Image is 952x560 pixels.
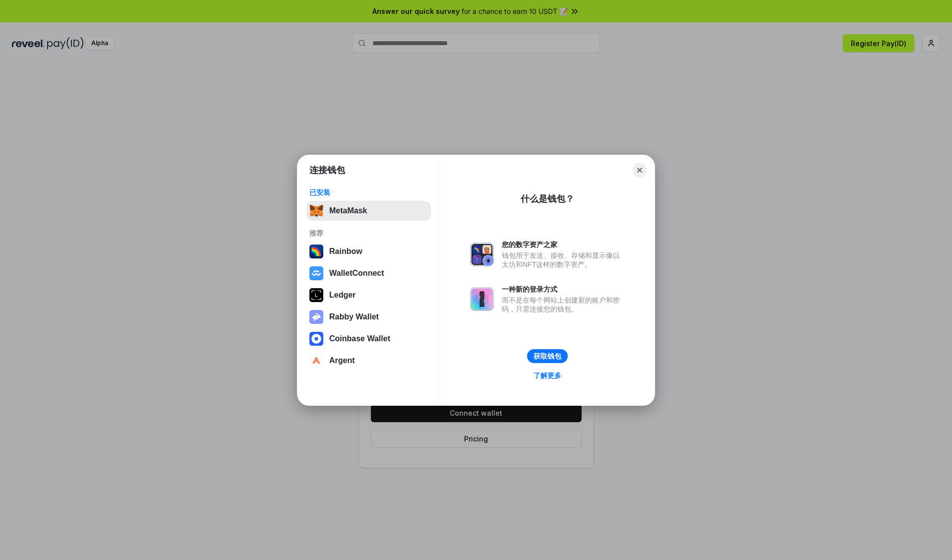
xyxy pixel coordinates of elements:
[502,251,625,269] div: 钱包用于发送、接收、存储和显示像以太坊和NFT这样的数字资产。
[309,332,323,346] img: svg+xml,%3Csvg%20width%3D%2228%22%20height%3D%2228%22%20viewBox%3D%220%200%2028%2028%22%20fill%3D...
[502,240,625,249] div: 您的数字资产之家
[527,349,568,363] button: 获取钱包
[309,229,428,238] div: 推荐
[329,356,355,365] div: Argent
[633,163,647,177] button: Close
[329,269,384,278] div: WalletConnect
[502,285,625,294] div: 一种新的登录方式
[309,245,323,258] img: svg+xml,%3Csvg%20width%3D%22120%22%20height%3D%22120%22%20viewBox%3D%220%200%20120%20120%22%20fil...
[309,310,323,324] img: svg+xml,%3Csvg%20xmlns%3D%22http%3A%2F%2Fwww.w3.org%2F2000%2Fsvg%22%20fill%3D%22none%22%20viewBox...
[534,352,561,361] div: 获取钱包
[329,206,367,215] div: MetaMask
[329,312,379,321] div: Rabby Wallet
[309,266,323,280] img: svg+xml,%3Csvg%20width%3D%2228%22%20height%3D%2228%22%20viewBox%3D%220%200%2028%2028%22%20fill%3D...
[309,288,323,302] img: svg+xml,%3Csvg%20xmlns%3D%22http%3A%2F%2Fwww.w3.org%2F2000%2Fsvg%22%20width%3D%2228%22%20height%3...
[309,204,323,218] img: svg+xml,%3Csvg%20fill%3D%22none%22%20height%3D%2233%22%20viewBox%3D%220%200%2035%2033%22%20width%...
[309,164,345,176] h1: 连接钱包
[528,369,567,382] a: 了解更多
[329,291,356,300] div: Ledger
[306,329,431,349] button: Coinbase Wallet
[329,334,390,343] div: Coinbase Wallet
[306,242,431,261] button: Rainbow
[306,285,431,305] button: Ledger
[309,188,428,197] div: 已安装
[306,201,431,221] button: MetaMask
[306,263,431,283] button: WalletConnect
[502,296,625,313] div: 而不是在每个网站上创建新的账户和密码，只需连接您的钱包。
[534,371,561,380] div: 了解更多
[309,354,323,368] img: svg+xml,%3Csvg%20width%3D%2228%22%20height%3D%2228%22%20viewBox%3D%220%200%2028%2028%22%20fill%3D...
[470,243,494,266] img: svg+xml,%3Csvg%20xmlns%3D%22http%3A%2F%2Fwww.w3.org%2F2000%2Fsvg%22%20fill%3D%22none%22%20viewBox...
[306,307,431,327] button: Rabby Wallet
[306,351,431,371] button: Argent
[521,193,574,205] div: 什么是钱包？
[329,247,362,256] div: Rainbow
[470,287,494,311] img: svg+xml,%3Csvg%20xmlns%3D%22http%3A%2F%2Fwww.w3.org%2F2000%2Fsvg%22%20fill%3D%22none%22%20viewBox...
